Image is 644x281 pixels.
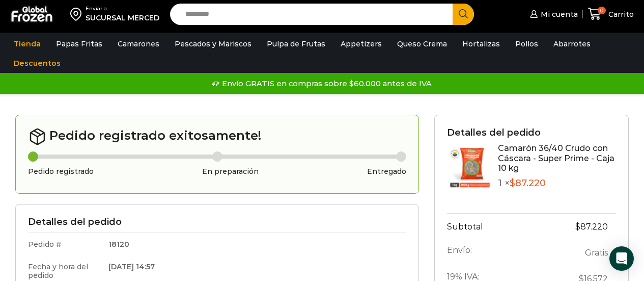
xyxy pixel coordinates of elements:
a: Appetizers [335,34,387,54]
div: Open Intercom Messenger [609,246,634,271]
a: Abarrotes [548,34,596,54]
td: 18120 [101,233,407,256]
img: address-field-icon.svg [70,5,86,22]
a: Queso Crema [392,34,452,54]
h3: En preparación [202,167,259,176]
bdi: 87.220 [575,222,608,232]
a: Pescados y Mariscos [170,34,257,54]
h3: Entregado [367,167,406,176]
a: Camarones [113,34,164,54]
th: Subtotal [447,213,556,240]
a: Pollos [510,34,543,54]
a: Descuentos [9,54,66,73]
h2: Pedido registrado exitosamente! [28,127,406,146]
span: Mi cuenta [538,9,578,19]
div: SUCURSAL MERCED [86,13,159,23]
span: $ [575,222,580,232]
h3: Detalles del pedido [447,127,616,139]
h3: Pedido registrado [28,167,94,176]
a: Tienda [9,34,46,54]
a: Papas Fritas [51,34,107,54]
a: Pulpa de Frutas [262,34,330,54]
span: 0 [598,7,606,15]
div: Enviar a [86,5,159,12]
h3: Detalles del pedido [28,217,406,228]
span: Carrito [606,9,634,19]
span: $ [510,177,515,189]
a: 0 Carrito [588,2,634,26]
a: Camarón 36/40 Crudo con Cáscara - Super Prime - Caja 10 kg [498,143,614,172]
button: Search button [453,4,474,25]
a: Hortalizas [457,34,505,54]
bdi: 87.220 [510,177,546,189]
th: Envío: [447,240,556,266]
td: Gratis [556,240,616,266]
a: Mi cuenta [527,4,577,24]
td: Pedido # [28,233,101,256]
p: 1 × [498,178,616,189]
